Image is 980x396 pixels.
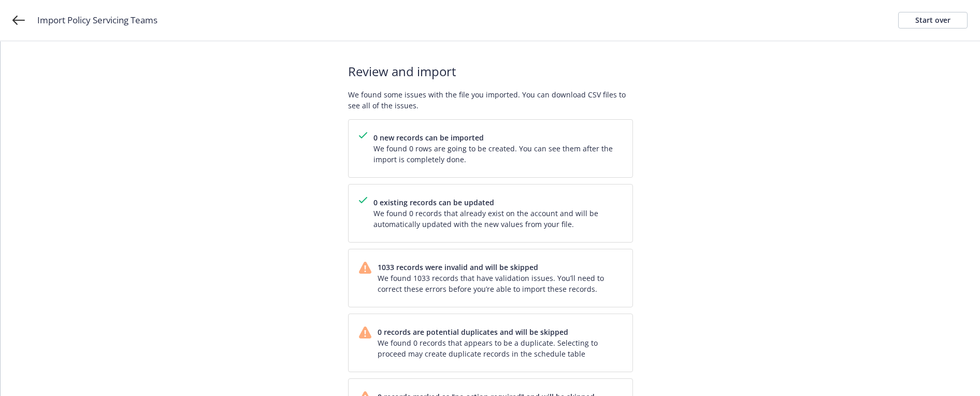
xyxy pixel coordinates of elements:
[373,208,622,230] span: We found 0 records that already exist on the account and will be automatically updated with the n...
[378,262,622,273] span: 1033 records were invalid and will be skipped
[915,12,950,28] div: Start over
[373,197,622,208] span: 0 existing records can be updated
[37,13,157,27] span: Import Policy Servicing Teams
[348,62,633,81] span: Review and import
[348,89,633,111] span: We found some issues with the file you imported. You can download CSV files to see all of the iss...
[378,337,622,359] span: We found 0 records that appears to be a duplicate. Selecting to proceed may create duplicate reco...
[898,12,968,29] a: Start over
[378,327,622,337] span: 0 records are potential duplicates and will be skipped
[373,143,622,165] span: We found 0 rows are going to be created. You can see them after the import is completely done.
[373,132,622,143] span: 0 new records can be imported
[378,273,622,294] span: We found 1033 records that have validation issues. You’ll need to correct these errors before you...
